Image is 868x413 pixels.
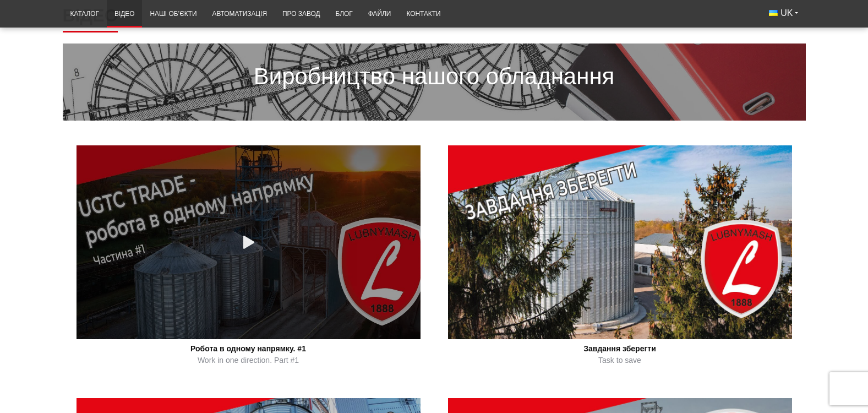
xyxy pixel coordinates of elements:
[275,3,327,25] a: Про завод
[327,3,360,25] a: Блог
[361,3,399,25] a: Файли
[769,10,778,16] img: Українська
[452,355,788,366] div: Task to save
[780,7,793,19] span: UK
[398,3,448,25] a: Контакти
[142,3,204,25] a: Наші об’єкти
[81,344,416,355] div: Робота в одному напрямку. #1
[204,3,275,25] a: Автоматизація
[72,61,797,93] p: Виробництво нашого обладнання
[81,355,416,366] div: Work in one direction. Part #1
[63,3,107,25] a: Каталог
[107,3,142,25] a: Відео
[761,3,805,23] button: UK
[452,344,788,355] div: Завдання зберегти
